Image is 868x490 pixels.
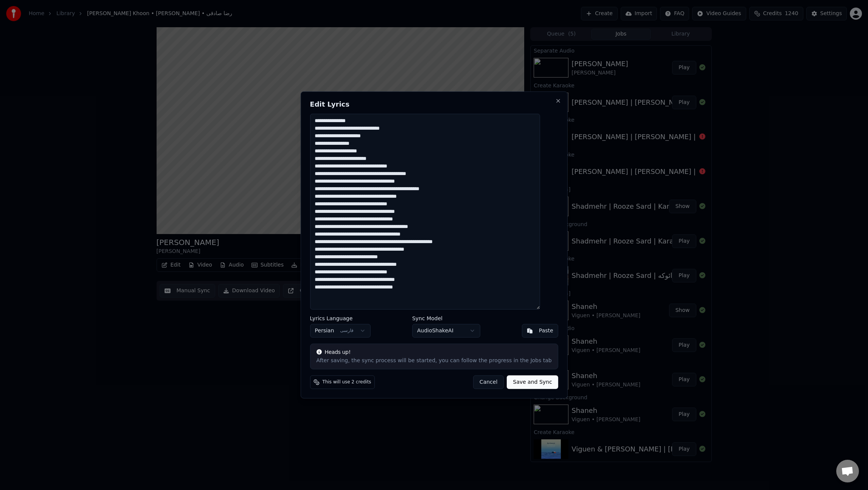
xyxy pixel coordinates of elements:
[310,101,558,108] h2: Edit Lyrics
[322,379,371,385] span: This will use 2 credits
[507,375,558,389] button: Save and Sync
[310,316,370,321] label: Lyrics Language
[412,316,480,321] label: Sync Model
[522,324,558,338] button: Paste
[539,327,553,335] div: Paste
[473,375,504,389] button: Cancel
[316,349,551,356] div: Heads up!
[316,357,551,364] div: After saving, the sync process will be started, you can follow the progress in the Jobs tab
